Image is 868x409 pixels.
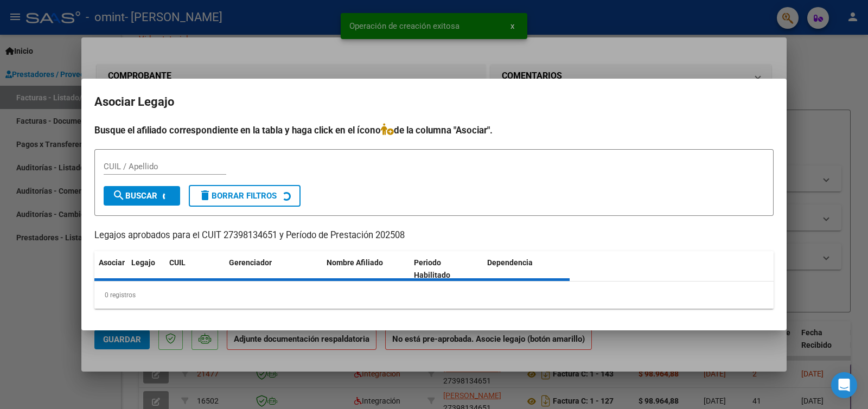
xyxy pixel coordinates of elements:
[189,185,301,207] button: Borrar Filtros
[327,258,383,267] span: Nombre Afiliado
[322,251,410,287] datatable-header-cell: Nombre Afiliado
[99,258,125,267] span: Asociar
[94,123,774,137] h4: Busque el afiliado correspondiente en la tabla y haga click en el ícono de la columna "Asociar".
[414,258,450,279] span: Periodo Habilitado
[94,229,774,242] p: Legajos aprobados para el CUIT 27398134651 y Período de Prestación 202508
[165,251,225,287] datatable-header-cell: CUIL
[112,191,157,201] span: Buscar
[229,258,272,267] span: Gerenciador
[127,251,165,287] datatable-header-cell: Legajo
[112,189,125,202] mat-icon: search
[199,189,212,202] mat-icon: delete
[199,191,277,201] span: Borrar Filtros
[94,92,774,112] h2: Asociar Legajo
[410,251,483,287] datatable-header-cell: Periodo Habilitado
[831,372,857,398] div: Open Intercom Messenger
[104,186,180,206] button: Buscar
[94,251,127,287] datatable-header-cell: Asociar
[131,258,155,267] span: Legajo
[483,251,570,287] datatable-header-cell: Dependencia
[487,258,533,267] span: Dependencia
[225,251,322,287] datatable-header-cell: Gerenciador
[169,258,186,267] span: CUIL
[94,282,774,309] div: 0 registros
